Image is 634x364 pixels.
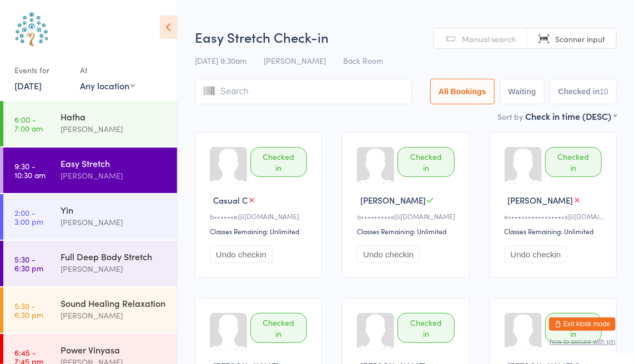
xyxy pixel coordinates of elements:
time: 9:30 - 10:30 am [14,161,46,179]
div: Events for [14,61,69,79]
span: [PERSON_NAME] [360,194,426,206]
div: [PERSON_NAME] [61,309,168,322]
div: Yin [61,204,168,216]
h2: Easy Stretch Check-in [195,28,617,46]
div: [PERSON_NAME] [61,123,168,135]
span: [PERSON_NAME] [508,194,573,206]
div: Checked in [250,313,307,343]
input: Search [195,79,412,104]
button: Waiting [500,79,545,104]
span: Back Room [343,55,383,66]
a: 5:30 -6:30 pmFull Deep Body Stretch[PERSON_NAME] [3,241,177,286]
a: 6:00 -7:00 amHatha[PERSON_NAME] [3,101,177,146]
div: 10 [600,87,608,96]
div: [PERSON_NAME] [61,216,168,229]
div: [PERSON_NAME] [61,169,168,182]
button: Undo checkin [357,246,420,263]
div: Checked in [397,313,454,343]
div: a•••••••••s@[DOMAIN_NAME] [357,211,457,221]
time: 5:30 - 6:30 pm [14,255,43,272]
button: Undo checkin [210,246,273,263]
div: Easy Stretch [61,157,168,169]
div: Checked in [397,147,454,177]
span: Manual search [462,33,516,44]
time: 2:00 - 3:00 pm [14,208,43,226]
div: Hatha [61,110,168,123]
div: e•••••••••••••••••s@[DOMAIN_NAME] [505,211,605,221]
time: 6:00 - 7:00 am [14,115,43,133]
div: Checked in [545,313,602,343]
button: Undo checkin [505,246,567,263]
span: Casual C [213,194,248,206]
label: Sort by [497,111,523,122]
div: [PERSON_NAME] [61,262,168,275]
div: Checked in [250,147,307,177]
div: Power Vinyasa [61,343,168,356]
div: Checked in [545,147,602,177]
div: Any location [80,79,135,92]
div: Classes Remaining: Unlimited [505,226,605,236]
a: 2:00 -3:00 pmYin[PERSON_NAME] [3,194,177,240]
span: Scanner input [555,33,605,44]
div: Full Deep Body Stretch [61,250,168,262]
span: [DATE] 9:30am [195,55,246,66]
div: At [80,61,135,79]
div: Check in time (DESC) [525,110,617,122]
a: 9:30 -10:30 amEasy Stretch[PERSON_NAME] [3,148,177,193]
div: Classes Remaining: Unlimited [357,226,457,236]
button: All Bookings [430,79,495,104]
img: Australian School of Meditation & Yoga [11,8,53,50]
time: 5:30 - 6:30 pm [14,301,43,319]
button: how to secure with pin [550,338,616,346]
span: [PERSON_NAME] [264,55,326,66]
button: Checked in10 [550,79,617,104]
div: Sound Healing Relaxation [61,297,168,309]
div: Classes Remaining: Unlimited [210,226,310,236]
a: 5:30 -6:30 pmSound Healing Relaxation[PERSON_NAME] [3,287,177,333]
button: Exit kiosk mode [549,317,616,331]
a: [DATE] [14,79,42,92]
div: b••••••e@[DOMAIN_NAME] [210,211,310,221]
